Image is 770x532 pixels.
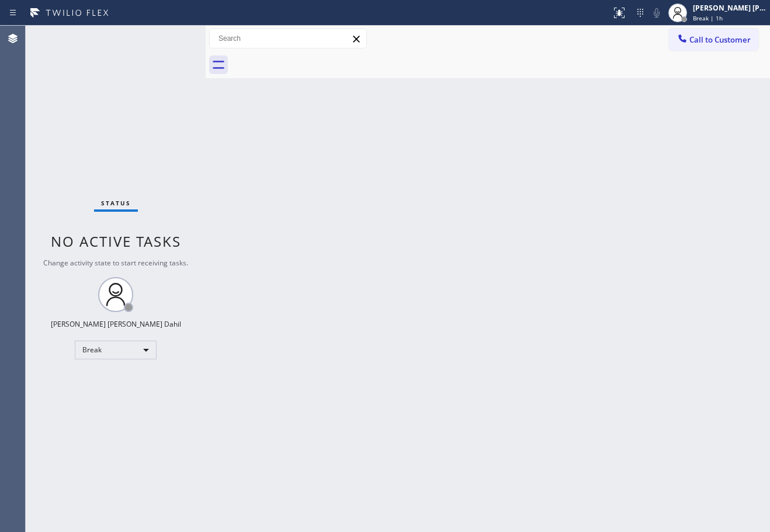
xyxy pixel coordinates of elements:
div: [PERSON_NAME] [PERSON_NAME] Dahil [51,319,181,329]
span: Change activity state to start receiving tasks. [43,258,188,268]
span: Status [101,199,131,207]
span: Call to Customer [689,34,751,45]
span: Break | 1h [693,14,723,22]
span: No active tasks [51,232,181,251]
button: Call to Customer [669,29,758,51]
input: Search [210,29,366,48]
div: Break [75,341,157,359]
div: [PERSON_NAME] [PERSON_NAME] Dahil [693,3,766,13]
button: Mute [648,5,665,21]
